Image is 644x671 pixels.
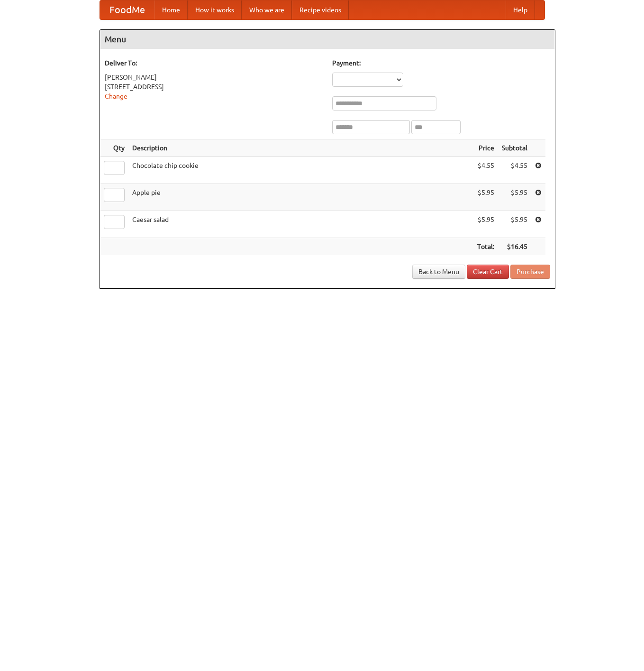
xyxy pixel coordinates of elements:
[100,30,555,49] h4: Menu
[473,211,498,238] td: $5.95
[332,58,550,68] h5: Payment:
[128,139,473,157] th: Description
[473,184,498,211] td: $5.95
[242,0,292,19] a: Who we are
[498,211,531,238] td: $5.95
[188,0,242,19] a: How it works
[498,238,531,256] th: $16.45
[105,92,127,100] a: Change
[473,139,498,157] th: Price
[412,265,465,279] a: Back to Menu
[128,184,473,211] td: Apple pie
[128,157,473,184] td: Chocolate chip cookie
[498,139,531,157] th: Subtotal
[105,73,323,82] div: [PERSON_NAME]
[100,139,128,157] th: Qty
[100,0,154,19] a: FoodMe
[510,265,550,279] button: Purchase
[128,211,473,238] td: Caesar salad
[498,157,531,184] td: $4.55
[105,58,323,68] h5: Deliver To:
[292,0,349,19] a: Recipe videos
[105,82,323,92] div: [STREET_ADDRESS]
[473,238,498,256] th: Total:
[498,184,531,211] td: $5.95
[467,265,509,279] a: Clear Cart
[154,0,188,19] a: Home
[473,157,498,184] td: $4.55
[506,0,535,19] a: Help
